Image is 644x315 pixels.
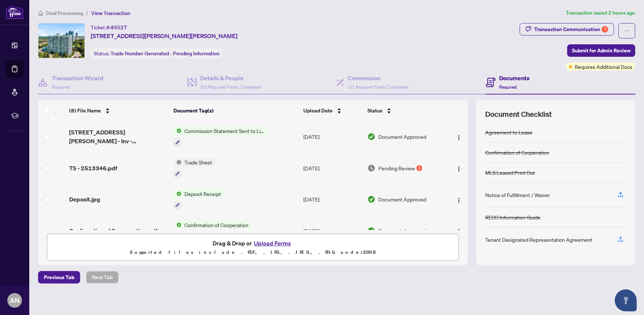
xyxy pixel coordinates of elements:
[86,9,88,17] li: /
[52,248,454,257] p: Supported files include .PDF, .JPG, .JPEG, .PNG under 25 MB
[534,23,608,35] div: Transaction Communication
[453,162,465,174] button: Logo
[173,127,268,147] button: Status IconCommission Statement Sent to Listing Brokerage
[456,166,462,172] img: Logo
[453,193,465,205] button: Logo
[38,11,43,16] span: home
[485,109,552,119] span: Document Checklist
[378,133,426,141] span: Document Approved
[47,234,458,261] span: Drag & Drop orUpload FormsSupported files include .PDF, .JPG, .JPEG, .PNG under25MB
[624,28,629,33] span: ellipsis
[499,84,517,90] span: Required
[52,74,104,82] h4: Transaction Wizard
[44,271,74,283] span: Previous Tab
[367,164,375,172] img: Document Status
[181,190,224,198] span: Deposit Receipt
[69,107,101,115] span: (8) File Name
[520,23,614,36] button: Transaction Communication1
[300,215,365,247] td: [DATE]
[367,195,375,203] img: Document Status
[173,158,181,166] img: Status Icon
[173,190,181,198] img: Status Icon
[453,131,465,142] button: Logo
[485,168,535,177] div: MLS Leased Print Out
[111,24,127,31] span: 49527
[69,226,157,235] span: Confirmation of Co-operation.pdf
[303,107,333,115] span: Upload Date
[91,10,130,16] span: View Transaction
[69,195,100,204] span: Deposit.jpg
[69,164,117,173] span: TS - 2513346.pdf
[171,100,300,121] th: Document Tag(s)
[602,26,608,33] div: 1
[38,271,80,283] button: Previous Tab
[91,48,222,58] div: Status:
[111,50,220,57] span: Trade Number Generated - Pending Information
[181,158,215,166] span: Trade Sheet
[378,164,415,172] span: Pending Review
[367,227,375,235] img: Document Status
[485,236,592,244] div: Tenant Designated Representation Agreement
[6,5,23,19] img: logo
[173,127,181,135] img: Status Icon
[46,10,83,16] span: Deal Processing
[416,165,422,171] div: 1
[252,238,293,248] button: Upload Forms
[456,229,462,234] img: Logo
[300,152,365,184] td: [DATE]
[485,213,540,221] div: RECO Information Guide
[364,100,445,121] th: Status
[91,23,127,31] div: Ticket #:
[173,221,251,241] button: Status IconConfirmation of Cooperation
[38,23,85,58] img: IMG-N12270937_1.jpg
[181,221,251,229] span: Confirmation of Cooperation
[348,74,408,82] h4: Commission
[499,74,529,82] h4: Documents
[213,238,293,248] span: Drag & Drop or
[367,107,382,115] span: Status
[378,227,426,235] span: Document Approved
[52,84,70,90] span: Required
[348,84,408,90] span: 1/1 Required Fields Completed
[181,127,268,135] span: Commission Statement Sent to Listing Brokerage
[567,44,635,57] button: Submit for Admin Review
[173,190,224,210] button: Status IconDeposit Receipt
[456,197,462,203] img: Logo
[300,121,365,152] td: [DATE]
[575,63,632,71] span: Requires Additional Docs
[485,148,549,156] div: Confirmation of Cooperation
[615,289,637,311] button: Open asap
[200,84,261,90] span: 2/2 Required Fields Completed
[367,133,375,141] img: Document Status
[456,135,462,141] img: Logo
[86,271,119,283] button: Next Tab
[173,221,181,229] img: Status Icon
[10,295,19,305] span: AN
[485,191,550,199] div: Notice of Fulfillment / Waiver
[453,225,465,237] button: Logo
[300,100,365,121] th: Upload Date
[91,31,237,40] span: [STREET_ADDRESS][PERSON_NAME][PERSON_NAME]
[173,158,215,178] button: Status IconTrade Sheet
[200,74,261,82] h4: Details & People
[66,100,170,121] th: (8) File Name
[69,128,167,145] span: [STREET_ADDRESS][PERSON_NAME] - Inv - 2513346.pdf
[485,128,532,136] div: Agreement to Lease
[378,195,426,203] span: Document Approved
[566,9,635,17] article: Transaction saved 2 hours ago
[572,45,630,56] span: Submit for Admin Review
[300,184,365,215] td: [DATE]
